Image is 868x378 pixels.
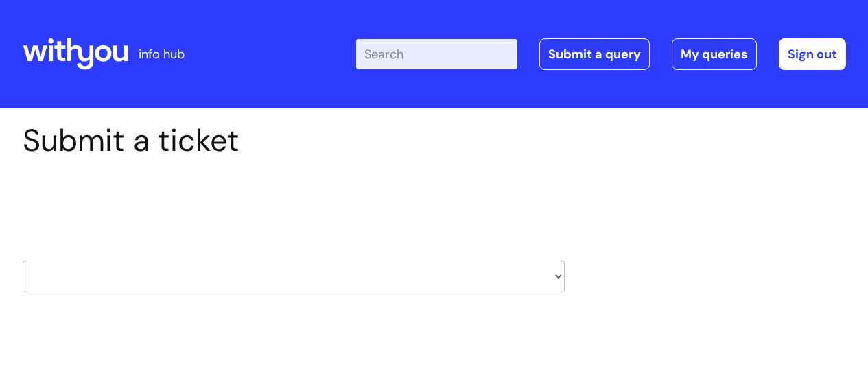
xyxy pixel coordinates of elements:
a: Submit a query [539,38,650,70]
a: Sign out [779,38,846,70]
input: Search [356,39,517,69]
a: My queries [672,38,757,70]
h2: Select issue type [23,191,565,216]
h1: Submit a ticket [23,122,565,159]
p: info hub [139,43,185,65]
div: | - [356,38,846,70]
